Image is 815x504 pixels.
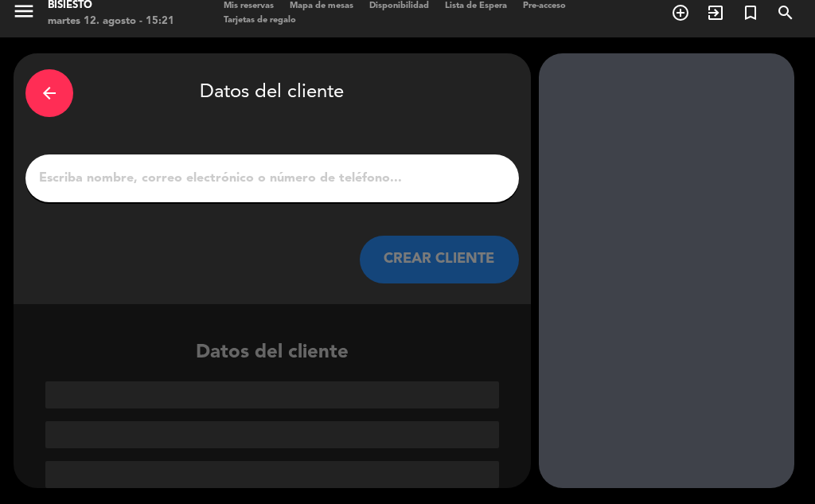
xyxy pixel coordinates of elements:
div: martes 12. agosto - 15:21 [48,14,174,29]
span: Mis reservas [216,2,282,10]
i: add_circle_outline [671,3,690,22]
i: search [776,3,795,22]
div: Datos del cliente [25,65,519,121]
i: exit_to_app [706,3,725,22]
span: Lista de Espera [437,2,515,10]
span: Tarjetas de regalo [216,16,304,25]
span: Disponibilidad [361,2,437,10]
i: arrow_back [40,84,59,103]
span: Pre-acceso [515,2,574,10]
button: CREAR CLIENTE [360,236,519,283]
i: turned_in_not [741,3,760,22]
div: Datos del cliente [14,338,531,488]
input: Escriba nombre, correo electrónico o número de teléfono... [37,167,507,189]
span: Mapa de mesas [282,2,361,10]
